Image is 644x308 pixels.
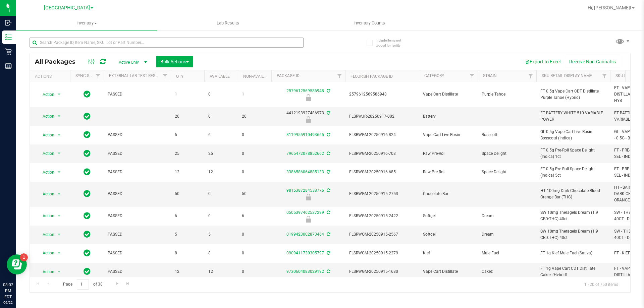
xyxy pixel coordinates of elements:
span: Action [37,130,55,140]
span: Action [37,248,55,258]
a: Inventory Counts [299,16,440,30]
a: Non-Available [243,74,273,79]
a: 0199423002873464 [286,232,324,237]
span: 0 [242,150,267,157]
p: 09/22 [3,300,13,305]
span: 1 [175,91,200,98]
p: 08:02 PM EDT [3,282,13,300]
span: FLSRWGM-20250916-824 [349,132,415,138]
a: Lab Results [157,16,299,30]
span: Sync from Compliance System [326,232,330,237]
a: Strain [483,73,497,78]
a: 8119955910493665 [286,132,324,137]
span: Vape Cart Distillate [423,268,474,275]
span: FLSRWGM-20250915-2567 [349,231,415,238]
span: Space Delight [482,150,532,157]
span: Softgel [423,231,474,238]
span: Space Delight [482,169,532,175]
span: 20 [242,113,267,120]
span: PASSED [108,213,167,219]
span: Vape Cart Distillate [423,91,474,98]
span: Include items not tagged for facility [376,38,409,48]
a: Filter [93,70,104,82]
span: 25 [175,150,200,157]
span: 12 [208,169,234,175]
span: Sync from Compliance System [326,151,330,156]
span: 0 [242,169,267,175]
span: Action [37,168,55,177]
div: Newly Received [270,116,346,123]
span: 0 [208,213,234,219]
a: 0505397462537299 [286,210,324,215]
a: Sync Status [75,73,101,78]
a: Go to the next page [112,279,122,288]
span: select [55,248,63,258]
button: Receive Non-Cannabis [565,56,620,67]
span: select [55,112,63,121]
span: PASSED [108,250,167,256]
span: FT 0.5g Pre-Roll Space Delight (Indica) 5ct [540,166,606,179]
a: Flourish Package ID [351,74,393,79]
span: Sync from Compliance System [326,251,330,255]
span: FT 1g Kief Mule Fuel (Sativa) [540,250,606,256]
span: Battery [423,113,474,120]
span: 1 - 20 of 750 items [579,279,624,289]
span: Inventory [16,20,157,26]
span: Raw Pre-Roll [423,150,474,157]
span: Action [37,90,55,99]
span: Bulk Actions [160,59,189,64]
a: 2579612569586948 [286,88,324,93]
a: 0909411730305797 [286,251,324,255]
span: FLSRWGM-20250915-2753 [349,191,415,197]
div: Actions [35,74,67,79]
a: External Lab Test Result [109,73,162,78]
a: Go to the last page [123,279,133,288]
span: FLSRWGM-20250916-685 [349,169,415,175]
inline-svg: Retail [5,48,12,55]
a: Qty [176,74,183,79]
span: Purple Tahoe [482,91,532,98]
span: In Sync [84,167,91,177]
a: Category [424,73,444,78]
span: 12 [175,268,200,275]
a: 3386586064885133 [286,170,324,174]
span: Cakez [482,268,532,275]
button: Bulk Actions [156,56,193,67]
span: In Sync [84,112,91,121]
a: Package ID [277,73,300,78]
span: Sync from Compliance System [326,132,330,137]
span: 6 [175,132,200,138]
span: 5 [208,231,234,238]
span: select [55,149,63,158]
inline-svg: Inbound [5,19,12,26]
input: Search Package ID, Item Name, SKU, Lot or Part Number... [30,38,304,48]
span: In Sync [84,211,91,221]
span: 8 [208,250,234,256]
span: 8 [175,250,200,256]
span: 0 [242,132,267,138]
iframe: Resource center unread badge [20,253,28,261]
span: Raw Pre-Roll [423,169,474,175]
span: 0 [208,91,234,98]
span: 0 [242,268,267,275]
span: FLSRWGM-20250916-708 [349,150,415,157]
span: select [55,90,63,99]
span: PASSED [108,150,167,157]
span: Mule Fuel [482,250,532,256]
span: In Sync [84,189,91,198]
span: Sync from Compliance System [326,111,330,115]
span: FT 1g Vape Cart CDT Distillate Cakez (Hybrid) [540,265,606,278]
span: Vape Cart Live Rosin [423,132,474,138]
a: Filter [599,70,610,82]
span: PASSED [108,268,167,275]
a: Filter [467,70,478,82]
span: FT 0.5g Vape Cart CDT Distillate Purple Tahoe (Hybrid) [540,88,606,101]
div: 4412193927486973 [270,110,346,123]
span: All Packages [35,58,82,65]
a: Sku Retail Display Name [542,73,592,78]
span: Sync from Compliance System [326,269,330,274]
span: PASSED [108,91,167,98]
span: select [55,211,63,221]
span: Bosscotti [482,132,532,138]
a: Filter [334,70,345,82]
